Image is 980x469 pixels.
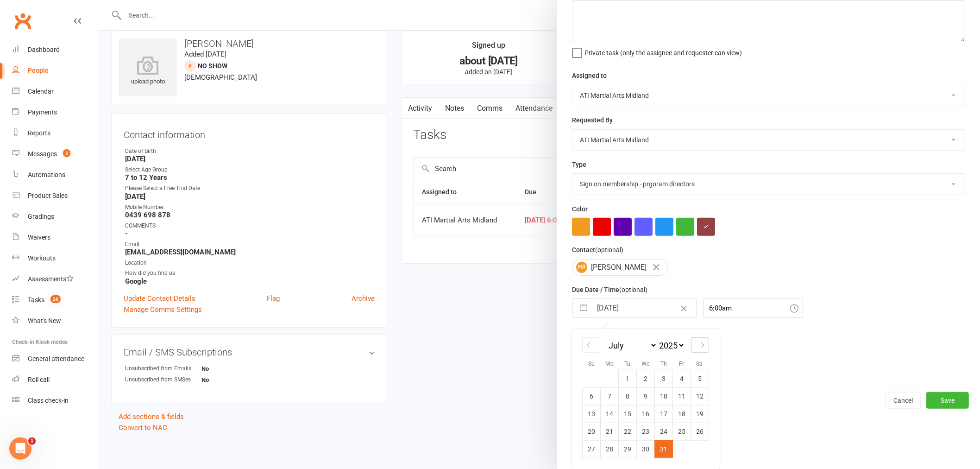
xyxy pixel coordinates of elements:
[691,337,709,353] div: Move forward to switch to the next month.
[641,361,649,367] small: We
[637,423,655,440] td: Wednesday, July 23, 2025
[583,405,601,423] td: Sunday, July 13, 2025
[637,440,655,458] td: Wednesday, July 30, 2025
[673,423,691,440] td: Friday, July 25, 2025
[619,405,637,423] td: Tuesday, July 15, 2025
[576,262,587,273] span: HR
[28,150,57,158] div: Messages
[572,115,613,125] label: Requested By
[28,355,84,362] div: General attendance
[660,361,667,367] small: Th
[28,234,50,241] div: Waivers
[28,67,49,74] div: People
[50,295,61,303] span: 26
[655,405,673,423] td: Thursday, July 17, 2025
[572,245,623,255] label: Contact
[12,369,98,390] a: Roll call
[12,123,98,144] a: Reports
[673,370,691,387] td: Friday, July 4, 2025
[595,246,623,254] small: (optional)
[12,144,98,165] a: Messages 3
[637,405,655,423] td: Wednesday, July 16, 2025
[582,337,600,353] div: Move backward to switch to the previous month.
[28,275,74,283] div: Assessments
[28,108,57,116] div: Payments
[12,227,98,248] a: Waivers
[9,437,31,460] iframe: Intercom live chat
[12,290,98,311] a: Tasks 26
[655,370,673,387] td: Thursday, July 3, 2025
[619,387,637,405] td: Tuesday, July 8, 2025
[12,102,98,123] a: Payments
[655,423,673,440] td: Thursday, July 24, 2025
[619,370,637,387] td: Tuesday, July 1, 2025
[673,405,691,423] td: Friday, July 18, 2025
[619,440,637,458] td: Tuesday, July 29, 2025
[679,361,684,367] small: Fr
[28,437,36,445] span: 1
[63,149,70,157] span: 3
[12,248,98,269] a: Workouts
[28,376,50,383] div: Roll call
[601,405,619,423] td: Monday, July 14, 2025
[601,423,619,440] td: Monday, July 21, 2025
[28,213,54,220] div: Gradings
[655,387,673,405] td: Thursday, July 10, 2025
[572,70,607,81] label: Assigned to
[583,387,601,405] td: Sunday, July 6, 2025
[12,311,98,331] a: What's New
[28,397,69,404] div: Class check-in
[28,296,44,304] div: Tasks
[637,387,655,405] td: Wednesday, July 9, 2025
[619,423,637,440] td: Tuesday, July 22, 2025
[588,361,595,367] small: Su
[11,9,34,32] a: Clubworx
[572,204,588,214] label: Color
[12,390,98,411] a: Class kiosk mode
[12,349,98,369] a: General attendance kiosk mode
[12,165,98,185] a: Automations
[12,39,98,60] a: Dashboard
[691,370,709,387] td: Saturday, July 5, 2025
[691,405,709,423] td: Saturday, July 19, 2025
[28,192,68,199] div: Product Sales
[12,206,98,227] a: Gradings
[676,299,692,317] button: Clear Date
[572,329,719,469] div: Calendar
[601,440,619,458] td: Monday, July 28, 2025
[886,392,921,409] button: Cancel
[28,46,60,53] div: Dashboard
[28,88,54,95] div: Calendar
[572,259,668,276] div: [PERSON_NAME]
[28,317,61,324] div: What's New
[691,423,709,440] td: Saturday, July 26, 2025
[624,361,630,367] small: Tu
[28,129,50,137] div: Reports
[691,387,709,405] td: Saturday, July 12, 2025
[926,392,969,409] button: Save
[572,159,586,170] label: Type
[583,440,601,458] td: Sunday, July 27, 2025
[605,361,614,367] small: Mo
[697,361,703,367] small: Sa
[572,285,647,295] label: Due Date / Time
[673,387,691,405] td: Friday, July 11, 2025
[637,370,655,387] td: Wednesday, July 2, 2025
[28,254,56,262] div: Workouts
[572,327,626,337] label: Email preferences
[583,423,601,440] td: Sunday, July 20, 2025
[12,81,98,102] a: Calendar
[12,269,98,290] a: Assessments
[601,387,619,405] td: Monday, July 7, 2025
[12,60,98,81] a: People
[655,440,673,458] td: Selected. Thursday, July 31, 2025
[619,286,647,293] small: (optional)
[12,185,98,206] a: Product Sales
[584,46,742,57] span: Private task (only the assignee and requester can view)
[28,171,65,178] div: Automations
